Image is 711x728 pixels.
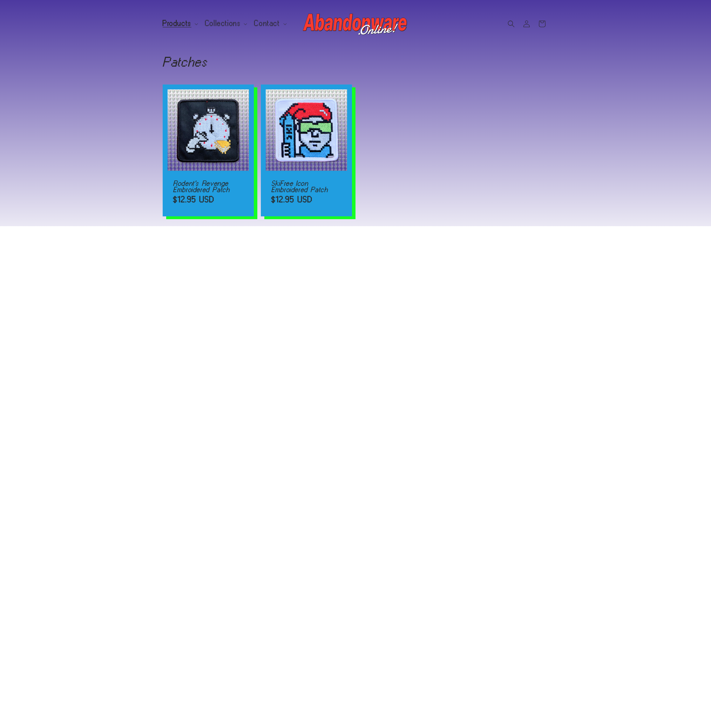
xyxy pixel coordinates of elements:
[503,16,519,32] summary: Search
[271,180,341,193] a: SkiFree Icon Embroidered Patch
[303,10,408,38] img: Abandonware
[250,16,289,31] summary: Contact
[173,180,243,193] a: Rodent's Revenge Embroidered Patch
[158,16,201,31] summary: Products
[201,16,250,31] summary: Collections
[163,20,191,27] span: Products
[300,7,411,40] a: Abandonware
[163,56,548,67] h1: Patches
[205,20,241,27] span: Collections
[254,20,280,27] span: Contact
